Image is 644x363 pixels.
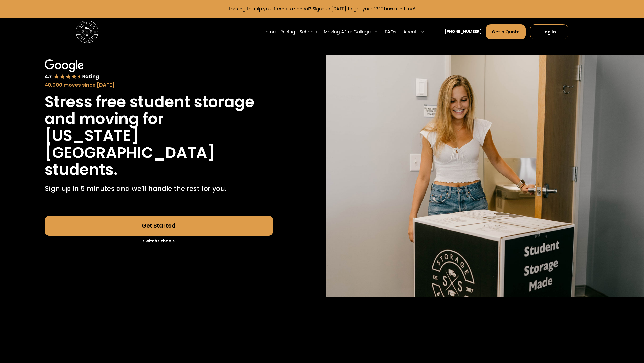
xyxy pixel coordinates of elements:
[324,29,371,35] div: Moving After College
[299,24,317,40] a: Schools
[385,24,396,40] a: FAQs
[45,127,273,161] h1: [US_STATE][GEOGRAPHIC_DATA]
[280,24,295,40] a: Pricing
[45,81,273,89] div: 40,000 moves since [DATE]
[321,24,381,40] div: Moving After College
[403,29,417,35] div: About
[486,24,526,39] a: Get a Quote
[45,59,99,80] img: Google 4.7 star rating
[45,161,118,178] h1: students.
[445,29,482,35] a: [PHONE_NUMBER]
[45,216,273,236] a: Get Started
[530,24,568,39] a: Log In
[262,24,276,40] a: Home
[326,55,644,297] img: Storage Scholars will have everything waiting for you in your room when you arrive to campus.
[45,236,273,246] a: Switch Schools
[401,24,427,40] div: About
[45,184,226,194] p: Sign up in 5 minutes and we’ll handle the rest for you.
[45,93,273,127] h1: Stress free student storage and moving for
[229,6,415,12] a: Looking to ship your items to school? Sign-up [DATE] to get your FREE boxes in time!
[76,21,98,43] img: Storage Scholars main logo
